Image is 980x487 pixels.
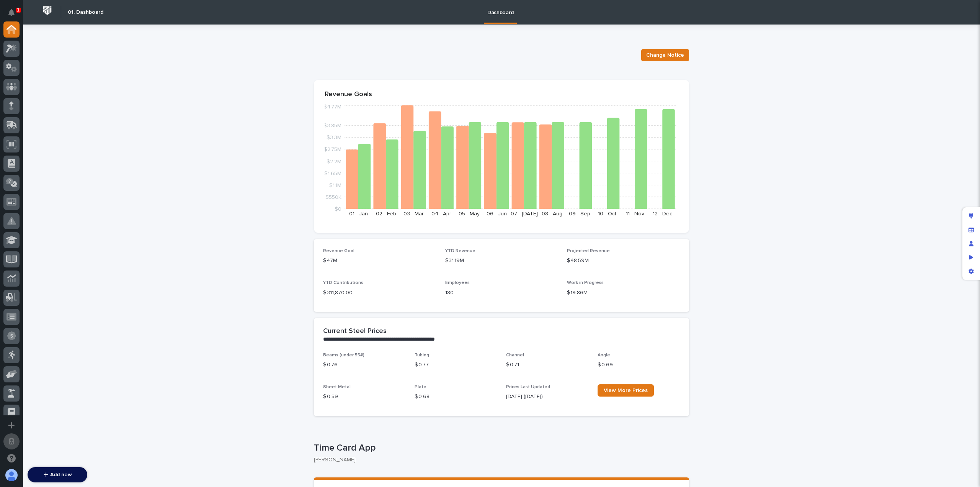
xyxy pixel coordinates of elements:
[445,249,475,253] span: YTD Revenue
[64,164,66,170] span: •
[506,353,524,357] span: Channel
[964,223,978,237] div: Manage fields and data
[567,289,680,297] p: $19.86M
[506,393,588,401] p: [DATE] ([DATE])
[130,121,139,130] button: Start new chat
[68,164,83,170] span: [DATE]
[335,207,341,212] tspan: $0
[415,393,497,401] p: $ 0.68
[646,51,684,59] span: Change Notice
[964,209,978,223] div: Edit layout
[349,211,368,216] text: 01 - Jan
[45,93,101,107] a: 🔗Onboarding Call
[3,5,20,21] button: Notifications
[567,257,680,265] p: $48.59M
[10,9,20,21] div: Notifications1
[323,257,436,265] p: $47M
[569,211,590,216] text: 09 - Sep
[5,93,45,107] a: 📖Help Docs
[506,361,588,369] p: $ 0.71
[403,211,424,216] text: 03 - Mar
[598,353,610,357] span: Angle
[598,361,680,369] p: $ 0.69
[56,97,98,104] span: Onboarding Call
[324,171,341,176] tspan: $1.65M
[314,443,686,454] p: Time Card App
[119,143,139,152] button: See all
[964,264,978,278] div: App settings
[323,249,354,253] span: Revenue Goal
[8,157,20,169] img: Jeff Miller
[598,384,654,397] a: View More Prices
[3,467,20,483] button: users-avatar
[626,211,644,216] text: 11 - Nov
[68,9,103,16] h2: 01. Dashboard
[327,159,341,164] tspan: $2.2M
[487,211,507,216] text: 06 - Jun
[24,164,62,170] span: [PERSON_NAME]
[445,289,558,297] p: 180
[415,353,429,357] span: Tubing
[415,385,426,389] span: Plate
[323,393,405,401] p: $ 0.59
[8,7,23,23] img: Stacker
[323,353,364,357] span: Beams (under 55#)
[3,450,20,466] button: Open support chat
[323,104,341,110] tspan: $4.77M
[17,7,20,13] p: 1
[323,385,351,389] span: Sheet Metal
[8,30,139,43] p: Welcome 👋
[327,135,341,140] tspan: $3.3M
[8,97,14,103] div: 📖
[542,211,562,216] text: 08 - Aug
[653,211,672,216] text: 12 - Dec
[459,211,480,216] text: 05 - May
[323,123,341,128] tspan: $3.85M
[415,361,497,369] p: $ 0.77
[445,257,558,265] p: $31.19M
[598,211,616,216] text: 10 - Oct
[314,457,683,463] p: [PERSON_NAME]
[323,361,405,369] p: $ 0.76
[445,280,470,285] span: Employees
[8,43,139,55] p: How can we help?
[48,97,54,103] div: 🔗
[324,147,341,152] tspan: $2.75M
[323,289,436,297] p: $ 311,870.00
[964,251,978,264] div: Preview as
[3,433,20,449] button: Open workspace settings
[76,181,93,187] span: Pylon
[8,145,51,151] div: Past conversations
[604,388,648,393] span: View More Prices
[506,385,550,389] span: Prices Last Updated
[15,97,42,104] span: Help Docs
[641,49,689,61] button: Change Notice
[325,90,678,99] p: Revenue Goals
[325,194,341,200] tspan: $550K
[567,249,610,253] span: Projected Revenue
[431,211,451,216] text: 04 - Apr
[376,211,396,216] text: 02 - Feb
[511,211,538,216] text: 07 - [DATE]
[323,327,387,336] h2: Current Steel Prices
[3,417,20,433] button: Add a new app...
[964,237,978,251] div: Manage users
[329,182,341,188] tspan: $1.1M
[26,118,126,126] div: Start new chat
[8,118,21,132] img: 1736555164131-43832dd5-751b-4058-ba23-39d91318e5a0
[26,126,97,132] div: We're available if you need us!
[54,181,93,187] a: Powered byPylon
[28,467,87,482] button: Add new
[323,280,363,285] span: YTD Contributions
[567,280,604,285] span: Work in Progress
[40,3,54,18] img: Workspace Logo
